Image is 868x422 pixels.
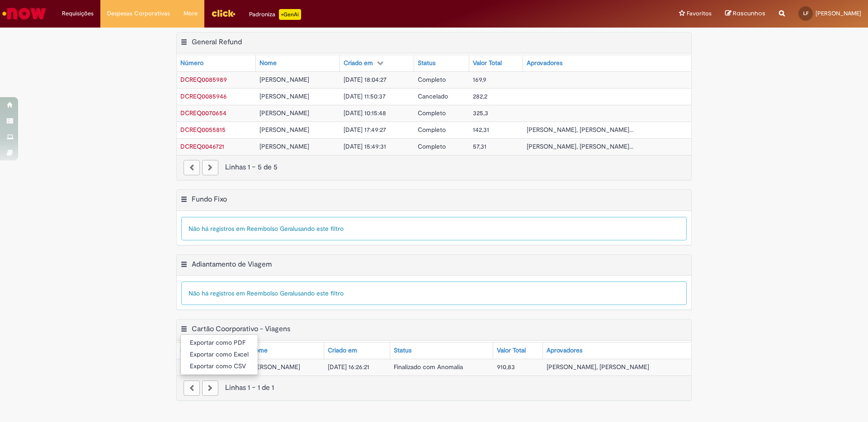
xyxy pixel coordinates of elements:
span: More [184,9,198,18]
h2: Fundo Fixo [192,195,227,204]
span: [PERSON_NAME] [259,75,309,84]
span: Cancelado [418,92,448,100]
div: Não há registros em Reembolso Geral [181,281,687,305]
div: Aprovadores [547,346,582,355]
span: [DATE] 18:04:27 [344,75,387,84]
p: +GenAi [279,9,301,20]
span: 169,9 [473,75,486,84]
span: [PERSON_NAME] [250,363,300,371]
span: Requisições [62,9,94,18]
div: Nome [250,346,268,355]
span: Rascunhos [733,9,765,18]
span: [DATE] 10:15:48 [344,109,386,117]
span: Completo [418,109,446,117]
nav: paginação [177,375,691,400]
span: 282,2 [473,92,487,100]
span: Finalizado com Anomalia [394,363,463,371]
img: ServiceNow [1,5,47,23]
span: Completo [418,75,446,84]
h2: Adiantamento de Viagem [192,260,272,269]
a: Abrir Registro: DCREQ0055815 [180,126,226,134]
div: Criado em [344,59,373,68]
span: Completo [418,142,446,150]
h2: Cartão Coorporativo - Viagens [192,325,290,334]
ul: Cartão Coorporativo - Viagens Menu de contexto [180,334,258,375]
div: Linhas 1 − 5 de 5 [184,162,684,173]
span: 142,31 [473,126,489,134]
span: [PERSON_NAME] [259,142,309,150]
img: click_logo_yellow_360x200.png [211,6,236,20]
div: Aprovadores [527,59,562,68]
a: Exportar como Excel [181,349,258,361]
span: [DATE] 16:26:21 [328,363,369,371]
span: [DATE] 15:49:31 [344,142,386,150]
a: Abrir Registro: DCREQ0070654 [180,109,226,117]
a: Rascunhos [725,9,765,18]
span: DCREQ0085989 [180,75,227,84]
button: General Refund Menu de contexto [180,38,188,49]
span: DCREQ0046721 [180,142,224,150]
a: Abrir Registro: DCREQ0085989 [180,75,227,84]
span: [PERSON_NAME] [259,126,309,134]
span: usando este filtro [294,225,344,233]
div: Linhas 1 − 1 de 1 [184,383,684,393]
span: Completo [418,126,446,134]
span: [PERSON_NAME] [259,92,309,100]
div: Criado em [328,346,357,355]
nav: paginação [177,155,691,180]
a: Exportar como CSV [181,361,258,372]
a: Abrir Registro: DCREQ0046721 [180,142,224,150]
span: [PERSON_NAME] [259,109,309,117]
span: DCREQ0070654 [180,109,226,117]
div: Número [180,59,203,68]
span: Favoritos [687,9,712,18]
a: Exportar como PDF [181,337,258,349]
div: Status [418,59,435,68]
span: DCREQ0055815 [180,126,226,134]
div: Status [394,346,411,355]
div: Valor Total [473,59,502,68]
span: 57,31 [473,142,486,150]
button: Fundo Fixo Menu de contexto [180,195,188,206]
span: [PERSON_NAME], [PERSON_NAME] [547,363,649,371]
span: Despesas Corporativas [107,9,170,18]
button: Cartão Coorporativo - Viagens Menu de contexto [180,324,188,336]
span: [DATE] 11:50:37 [344,92,386,100]
h2: General Refund [192,38,242,47]
span: [PERSON_NAME], [PERSON_NAME]... [527,142,633,150]
div: Padroniza [249,9,301,20]
span: [PERSON_NAME], [PERSON_NAME]... [527,126,633,134]
div: Nome [259,59,277,68]
span: usando este filtro [294,289,344,297]
button: Adiantamento de Viagem Menu de contexto [180,260,188,272]
span: 325,3 [473,109,488,117]
span: [DATE] 17:49:27 [344,126,386,134]
div: Valor Total [497,346,526,355]
span: [PERSON_NAME] [816,9,861,17]
div: Não há registros em Reembolso Geral [181,217,687,240]
a: Abrir Registro: DCREQ0085946 [180,92,227,100]
span: 910,83 [497,363,515,371]
span: DCREQ0085946 [180,92,227,100]
span: LF [803,10,808,16]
